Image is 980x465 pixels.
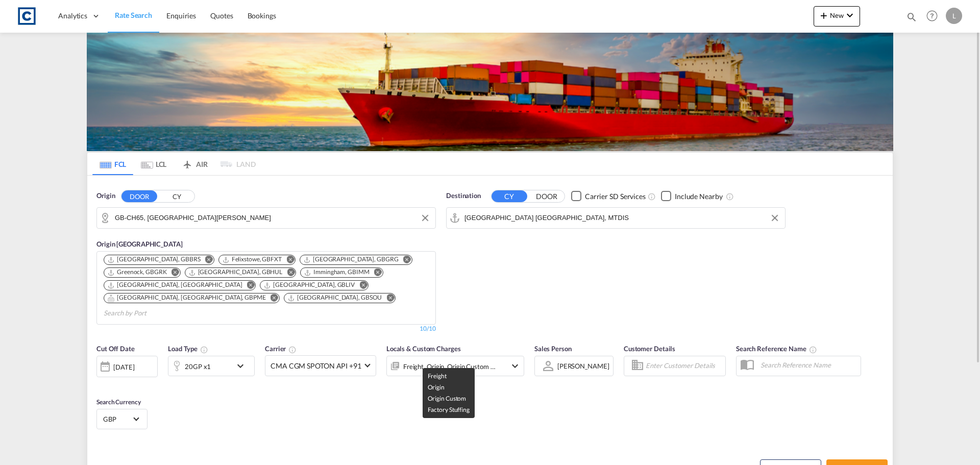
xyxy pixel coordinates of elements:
[222,255,284,264] div: Press delete to remove this chip.
[736,345,817,353] span: Search Reference Name
[107,293,268,302] div: Press delete to remove this chip.
[181,158,193,166] md-icon: icon-airplane
[923,7,946,26] div: Help
[446,191,481,201] span: Destination
[818,11,856,19] span: New
[96,191,115,201] span: Origin
[188,268,285,277] div: Press delete to remove this chip.
[166,11,196,20] span: Enquiries
[121,190,157,202] button: DOOR
[814,6,860,27] button: icon-plus 400-fgNewicon-chevron-down
[755,357,861,373] input: Search Reference Name
[818,9,830,21] md-icon: icon-plus 400-fg
[107,255,203,264] div: Press delete to remove this chip.
[353,281,368,291] button: Remove
[534,345,572,353] span: Sales Person
[240,281,255,291] button: Remove
[103,414,132,424] span: GBP
[648,192,656,201] md-icon: Unchecked: Search for CY (Container Yard) services for all selected carriers.Checked : Search for...
[464,210,780,226] input: Search by Port
[265,345,297,353] span: Carrier
[304,268,371,277] div: Press delete to remove this chip.
[420,325,436,333] div: 10/10
[199,255,214,265] button: Remove
[556,358,610,373] md-select: Sales Person: Lauren Prentice
[923,7,941,25] span: Help
[428,372,470,413] span: Freight Origin Origin Custom Factory Stuffing
[87,33,893,151] img: LCL+%26+FCL+BACKGROUND.png
[107,293,266,302] div: Portsmouth, HAM, GBPME
[115,11,152,19] span: Rate Search
[96,398,141,406] span: Search Currency
[380,293,395,304] button: Remove
[280,255,295,265] button: Remove
[529,190,565,202] button: DOOR
[96,356,158,377] div: [DATE]
[102,411,142,426] md-select: Select Currency: £ GBPUnited Kingdom Pound
[185,359,211,374] div: 20GP x1
[271,361,361,371] span: CMA CGM SPOTON API +91
[102,252,430,322] md-chips-wrap: Chips container. Use arrow keys to select chips.
[624,345,675,353] span: Customer Details
[96,240,183,248] span: Origin [GEOGRAPHIC_DATA]
[264,293,279,304] button: Remove
[263,281,355,289] div: Liverpool, GBLIV
[367,268,383,278] button: Remove
[288,346,297,354] md-icon: The selected Trucker/Carrierwill be displayed in the rate results If the rates are from another f...
[447,208,785,228] md-input-container: Malta Freeport Distripark, MTDIS
[188,268,283,277] div: Hull, GBHUL
[946,8,962,24] div: L
[107,255,201,264] div: Bristol, GBBRS
[133,153,174,175] md-tab-item: LCL
[844,9,856,21] md-icon: icon-chevron-down
[418,210,433,226] button: Clear Input
[248,11,276,20] span: Bookings
[386,356,524,376] div: Freight Origin Origin Custom Factory Stuffingicon-chevron-down
[107,281,244,289] div: Press delete to remove this chip.
[168,356,255,376] div: 20GP x1icon-chevron-down
[159,190,194,202] button: CY
[115,210,430,226] input: Search by Door
[675,191,723,202] div: Include Nearby
[280,268,296,278] button: Remove
[492,190,527,202] button: CY
[200,346,208,354] md-icon: icon-information-outline
[165,268,180,278] button: Remove
[113,362,134,372] div: [DATE]
[287,293,382,302] div: Southampton, GBSOU
[585,191,646,202] div: Carrier SD Services
[571,191,646,202] md-checkbox: Checkbox No Ink
[92,153,133,175] md-tab-item: FCL
[403,359,496,374] div: Freight Origin Origin Custom Factory Stuffing
[726,192,734,201] md-icon: Unchecked: Ignores neighbouring ports when fetching rates.Checked : Includes neighbouring ports w...
[104,305,201,322] input: Chips input.
[303,255,401,264] div: Press delete to remove this chip.
[107,281,242,289] div: London Gateway Port, GBLGP
[386,345,461,353] span: Locals & Custom Charges
[303,255,399,264] div: Grangemouth, GBGRG
[210,11,233,20] span: Quotes
[287,293,384,302] div: Press delete to remove this chip.
[15,5,38,28] img: 1fdb9190129311efbfaf67cbb4249bed.jpeg
[174,153,215,175] md-tab-item: AIR
[397,255,412,265] button: Remove
[557,362,609,370] div: [PERSON_NAME]
[906,11,917,22] md-icon: icon-magnify
[222,255,282,264] div: Felixstowe, GBFXT
[646,358,722,374] input: Enter Customer Details
[58,11,87,21] span: Analytics
[96,376,104,389] md-datepicker: Select
[168,345,208,353] span: Load Type
[107,268,169,277] div: Press delete to remove this chip.
[661,191,723,202] md-checkbox: Checkbox No Ink
[263,281,357,289] div: Press delete to remove this chip.
[97,208,435,228] md-input-container: GB-CH65, Cheshire West and Chester
[509,360,521,372] md-icon: icon-chevron-down
[92,153,256,175] md-pagination-wrapper: Use the left and right arrow keys to navigate between tabs
[96,345,135,353] span: Cut Off Date
[107,268,167,277] div: Greenock, GBGRK
[234,360,252,372] md-icon: icon-chevron-down
[906,11,917,27] div: icon-magnify
[809,346,817,354] md-icon: Your search will be saved by the below given name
